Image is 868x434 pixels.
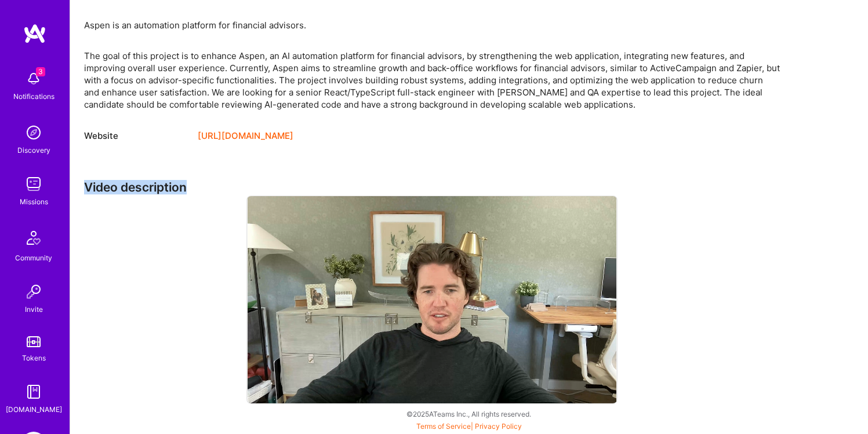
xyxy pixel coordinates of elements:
[70,399,868,428] div: © 2025 ATeams Inc., All rights reserved.
[23,23,46,44] img: logo
[20,196,48,208] div: Missions
[36,67,45,76] span: 3
[416,422,471,431] a: Terms of Service
[84,129,188,143] div: Website
[22,380,45,403] img: guide book
[22,67,45,90] img: bell
[22,172,45,196] img: teamwork
[416,422,522,431] span: |
[17,144,50,156] div: Discovery
[22,280,45,303] img: Invite
[20,224,48,252] img: Community
[84,50,780,111] div: The goal of this project is to enhance Aspen, an AI automation platform for financial advisors, b...
[15,252,52,264] div: Community
[475,422,522,431] a: Privacy Policy
[84,180,780,194] h3: Video description
[198,129,293,143] a: [URL][DOMAIN_NAME]
[25,303,43,315] div: Invite
[22,121,45,144] img: discovery
[13,90,55,102] div: Notifications
[6,403,62,415] div: [DOMAIN_NAME]
[84,19,780,31] p: Aspen is an automation platform for financial advisors.
[22,352,46,364] div: Tokens
[27,336,41,347] img: tokens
